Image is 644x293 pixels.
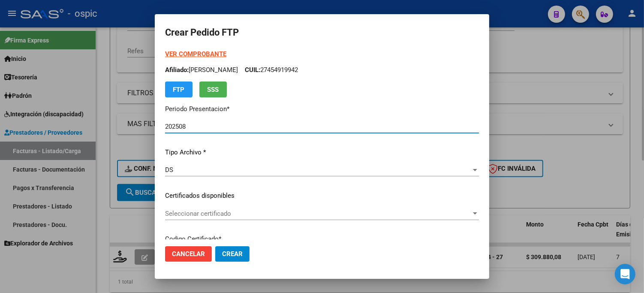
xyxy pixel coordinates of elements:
span: Cancelar [172,250,205,258]
span: CUIL: [245,66,260,74]
p: Codigo Certificado [165,234,479,244]
button: Cancelar [165,246,212,262]
span: SSS [208,86,219,94]
span: Seleccionar certificado [165,210,471,217]
span: Crear [222,250,243,258]
button: SSS [199,82,227,97]
span: DS [165,166,173,174]
button: FTP [165,82,193,97]
p: Certificados disponibles [165,191,479,201]
button: Crear [215,246,250,262]
a: VER COMPROBANTE [165,50,226,58]
p: [PERSON_NAME] 27454919942 [165,65,479,75]
span: Afiliado: [165,66,189,74]
div: Open Intercom Messenger [615,264,635,284]
p: Tipo Archivo * [165,148,479,157]
span: FTP [173,86,185,94]
p: Periodo Presentacion [165,104,479,114]
h2: Crear Pedido FTP [165,24,479,41]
